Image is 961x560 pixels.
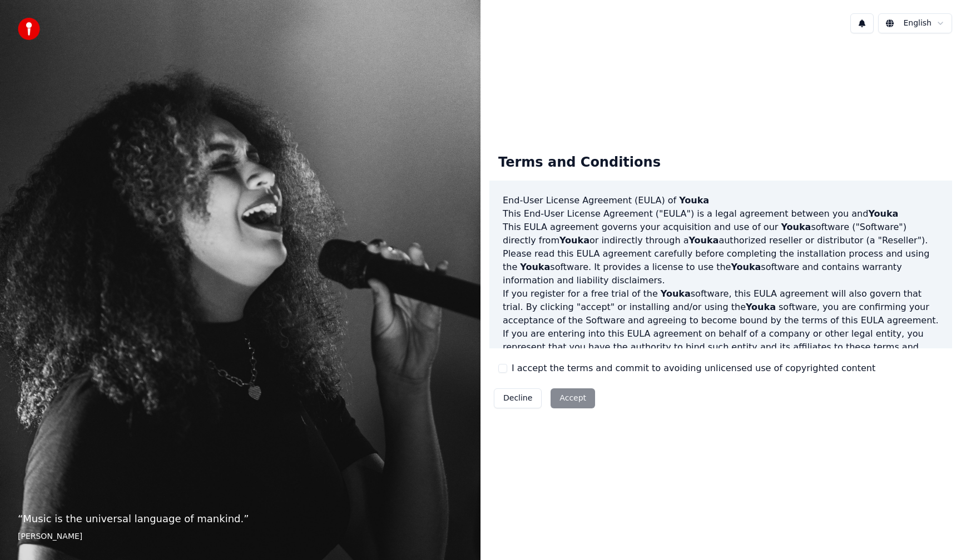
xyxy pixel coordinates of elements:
[868,208,898,219] span: Youka
[679,195,709,206] span: Youka
[512,362,875,375] label: I accept the terms and commit to avoiding unlicensed use of copyrighted content
[503,221,939,247] p: This EULA agreement governs your acquisition and use of our software ("Software") directly from o...
[18,531,463,542] footer: [PERSON_NAME]
[731,262,761,272] span: Youka
[746,302,776,312] span: Youka
[494,388,542,408] button: Decline
[503,327,939,394] p: If you are entering into this EULA agreement on behalf of a company or other legal entity, you re...
[559,235,590,246] span: Youka
[489,145,670,181] div: Terms and Conditions
[503,207,939,221] p: This End-User License Agreement ("EULA") is a legal agreement between you and
[503,287,939,327] p: If you register for a free trial of the software, this EULA agreement will also govern that trial...
[503,247,939,287] p: Please read this EULA agreement carefully before completing the installation process and using th...
[503,194,939,207] h3: End-User License Agreement (EULA) of
[18,511,463,527] p: “ Music is the universal language of mankind. ”
[688,235,719,246] span: Youka
[781,222,811,232] span: Youka
[18,18,40,40] img: youka
[520,262,550,272] span: Youka
[661,288,691,299] span: Youka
